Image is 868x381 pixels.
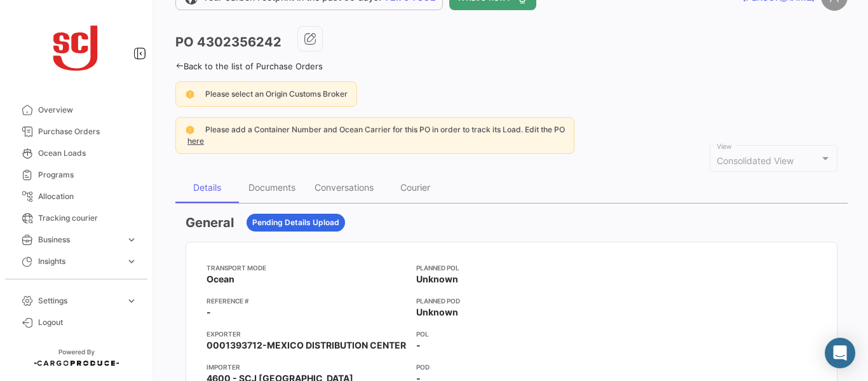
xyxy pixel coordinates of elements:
[38,148,137,159] span: Ocean Loads
[207,263,406,273] app-card-info-title: Transport mode
[193,182,221,193] div: Details
[207,306,211,319] span: -
[126,256,137,267] span: expand_more
[416,306,458,319] span: Unknown
[38,234,121,246] span: Business
[10,142,142,164] a: Ocean Loads
[416,329,611,339] app-card-info-title: POL
[10,164,142,186] a: Programs
[185,136,207,146] a: here
[175,61,323,71] a: Back to the list of Purchase Orders
[38,256,121,267] span: Insights
[416,273,458,286] span: Unknown
[205,89,348,99] span: Please select an Origin Customs Broker
[207,329,406,339] app-card-info-title: Exporter
[416,263,611,273] app-card-info-title: Planned POL
[207,339,406,352] span: 0001393712-MEXICO DISTRIBUTION CENTER
[205,125,565,134] span: Please add a Container Number and Ocean Carrier for this PO in order to track its Load. Edit the PO
[207,362,406,372] app-card-info-title: Importer
[252,217,339,228] span: Pending Details Upload
[416,339,421,352] span: -
[175,33,281,51] h3: PO 4302356242
[10,207,142,229] a: Tracking courier
[38,295,121,307] span: Settings
[186,214,234,232] h3: General
[38,126,137,137] span: Purchase Orders
[38,169,137,181] span: Programs
[10,272,142,294] a: Carbon Footprint
[10,99,142,121] a: Overview
[315,182,374,193] div: Conversations
[717,155,794,166] span: Consolidated View
[38,191,137,202] span: Allocation
[10,186,142,207] a: Allocation
[248,182,295,193] div: Documents
[400,182,430,193] div: Courier
[207,296,406,306] app-card-info-title: Reference #
[44,15,108,79] img: scj_logo1.svg
[126,234,137,246] span: expand_more
[126,295,137,307] span: expand_more
[416,296,611,306] app-card-info-title: Planned POD
[38,104,137,116] span: Overview
[38,317,137,328] span: Logout
[10,121,142,142] a: Purchase Orders
[825,338,855,368] div: Open Intercom Messenger
[416,362,611,372] app-card-info-title: POD
[38,212,137,224] span: Tracking courier
[207,273,234,286] span: Ocean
